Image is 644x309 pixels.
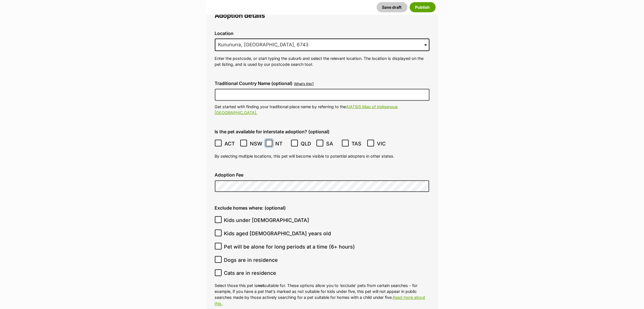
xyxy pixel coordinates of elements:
[377,2,407,12] button: Save draft
[215,295,425,306] a: Read more about this.
[215,81,293,86] label: Traditional Country Name (optional)
[215,104,429,116] p: Get started with finding your traditional place name by referring to the
[215,129,429,134] label: Is the pet available for interstate adoption? (optional)
[326,140,339,147] span: SA
[224,256,278,264] span: Dogs are in residence
[352,140,364,147] span: TAS
[215,55,429,68] p: Enter the postcode, or start typing the suburb and select the relevant location. The location is ...
[377,140,390,147] span: VIC
[224,230,331,237] span: Kids aged [DEMOGRAPHIC_DATA] years old
[301,140,313,147] span: QLD
[250,140,263,147] span: NSW
[215,12,429,19] legend: Adoption details
[258,283,264,288] strong: not
[275,140,288,147] span: NT
[215,31,429,36] label: Location
[224,269,276,277] span: Cats are in residence
[215,205,429,210] label: Exclude homes where: (optional)
[215,283,429,307] p: Select those this pet is suitable for. These options allow you to ‘exclude’ pets from certain sea...
[224,140,237,147] span: ACT
[410,2,436,12] button: Publish
[215,39,429,51] input: Enter suburb or postcode
[224,216,309,224] span: Kids under [DEMOGRAPHIC_DATA]
[215,172,429,177] label: Adoption Fee
[224,243,355,251] span: Pet will be alone for long periods at a time (6+ hours)
[215,153,429,159] p: By selecting multiple locations, this pet will become visible to potential adopters in other states.
[294,82,314,86] button: What's this?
